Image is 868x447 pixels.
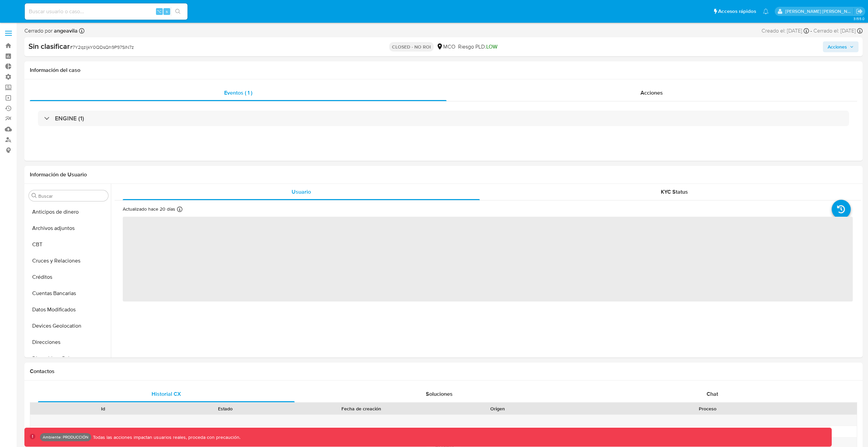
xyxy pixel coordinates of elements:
[389,42,434,52] p: CLOSED - NO ROI
[123,217,853,302] span: ‌
[26,204,111,220] button: Anticipos de dinero
[38,111,849,126] div: ENGINE (1)
[28,41,70,52] b: Sin clasificar
[30,368,857,375] h1: Contactos
[563,405,852,412] div: Proceso
[292,188,311,196] span: Usuario
[707,390,718,398] span: Chat
[763,8,769,14] a: Notificaciones
[43,436,88,439] p: Ambiente: PRODUCCIÓN
[157,8,162,15] span: ⌥
[486,43,497,51] span: LOW
[224,89,252,97] span: Eventos ( 1 )
[441,405,554,412] div: Origen
[47,405,159,412] div: Id
[53,27,78,35] b: angeavila
[26,285,111,302] button: Cuentas Bancarias
[762,27,809,35] div: Creado el: [DATE]
[828,41,847,52] span: Acciones
[55,115,84,122] h3: ENGINE (1)
[123,206,175,212] p: Actualizado hace 20 días
[823,41,859,52] button: Acciones
[171,7,185,16] button: search-icon
[38,193,105,199] input: Buscar
[26,350,111,367] button: Dispositivos Point
[26,302,111,318] button: Datos Modificados
[26,269,111,285] button: Créditos
[26,334,111,350] button: Direcciones
[169,405,281,412] div: Estado
[436,43,455,51] div: MCO
[640,89,663,97] span: Acciones
[26,253,111,269] button: Cruces y Relaciones
[785,8,854,15] p: esteban.salas@mercadolibre.com.co
[30,171,87,178] h1: Información de Usuario
[426,390,453,398] span: Soluciones
[91,434,240,441] p: Todas las acciones impactan usuarios reales, proceda con precaución.
[26,220,111,236] button: Archivos adjuntos
[166,8,168,15] span: s
[856,8,863,15] a: Salir
[661,188,688,196] span: KYC Status
[718,8,756,15] span: Accesos rápidos
[26,236,111,253] button: CBT
[813,27,863,35] div: Cerrado el: [DATE]
[32,193,37,198] button: Buscar
[30,67,857,74] h1: Información del caso
[70,44,134,51] span: # 7Y2qzljkY0QDsQh9P97SlN7z
[24,27,78,35] span: Cerrado por
[25,7,188,16] input: Buscar usuario o caso...
[26,318,111,334] button: Devices Geolocation
[810,27,812,35] span: -
[291,405,432,412] div: Fecha de creación
[458,43,497,51] span: Riesgo PLD:
[152,390,181,398] span: Historial CX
